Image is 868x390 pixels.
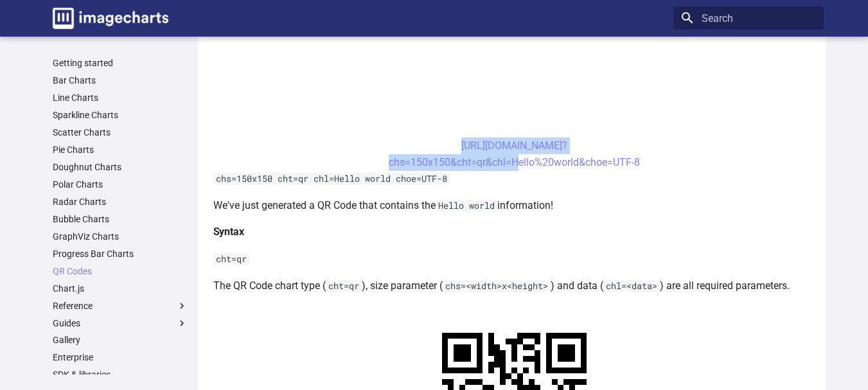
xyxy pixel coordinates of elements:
[53,75,188,86] a: Bar Charts
[213,278,816,294] p: The QR Code chart type ( ), size parameter ( ) and data ( ) are all required parameters.
[326,280,362,292] code: cht=qr
[673,6,824,30] input: Search
[53,179,188,190] a: Polar Charts
[53,92,188,103] a: Line Charts
[53,317,188,329] label: Guides
[53,109,188,121] a: Sparkline Charts
[53,231,188,242] a: GraphViz Charts
[603,280,660,292] code: chl=<data>
[213,173,450,184] code: chs=150x150 cht=qr chl=Hello world choe=UTF-8
[53,265,188,277] a: QR Codes
[213,224,816,240] h4: Syntax
[53,57,188,69] a: Getting started
[53,213,188,225] a: Bubble Charts
[53,334,188,346] a: Gallery
[53,161,188,173] a: Doughnut Charts
[389,139,640,168] a: [URL][DOMAIN_NAME]?chs=150x150&cht=qr&chl=Hello%20world&choe=UTF-8
[53,196,188,208] a: Radar Charts
[213,253,249,265] code: cht=qr
[53,127,188,138] a: Scatter Charts
[53,283,188,294] a: Chart.js
[53,351,188,363] a: Enterprise
[53,248,188,260] a: Progress Bar Charts
[436,200,497,211] code: Hello world
[443,280,551,292] code: chs=<width>x<height>
[48,3,173,34] a: Image-Charts documentation
[53,144,188,155] a: Pie Charts
[53,300,188,312] label: Reference
[213,197,816,214] p: We've just generated a QR Code that contains the information!
[53,8,168,29] img: logo
[53,369,188,380] a: SDK & libraries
